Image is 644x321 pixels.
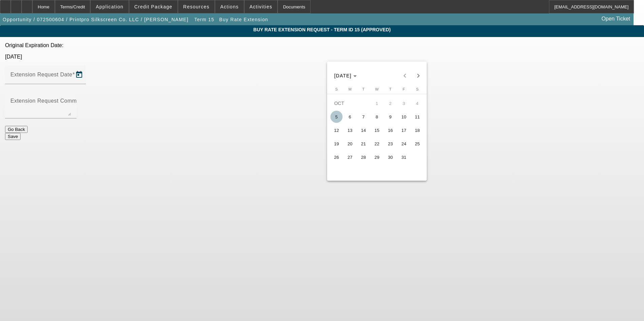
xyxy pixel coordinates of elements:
[411,123,424,137] button: October 18, 2025
[357,111,369,123] span: 7
[384,97,396,109] span: 2
[343,123,357,137] button: October 13, 2025
[398,111,410,123] span: 10
[343,150,357,164] button: October 27, 2025
[344,124,356,136] span: 13
[384,111,396,123] span: 9
[398,124,410,136] span: 17
[330,150,343,164] button: October 26, 2025
[343,137,357,150] button: October 20, 2025
[411,97,424,110] button: October 4, 2025
[357,138,369,150] span: 21
[343,110,357,123] button: October 6, 2025
[344,138,356,150] span: 20
[384,150,397,164] button: October 30, 2025
[357,137,370,150] button: October 21, 2025
[398,97,410,109] span: 3
[371,124,383,136] span: 15
[411,111,423,123] span: 11
[384,123,397,137] button: October 16, 2025
[362,87,365,91] span: T
[398,138,410,150] span: 24
[370,110,384,123] button: October 8, 2025
[371,151,383,163] span: 29
[348,87,351,91] span: M
[335,87,337,91] span: S
[370,150,384,164] button: October 29, 2025
[375,87,379,91] span: W
[384,151,396,163] span: 30
[357,123,370,137] button: October 14, 2025
[334,73,352,78] span: [DATE]
[398,151,410,163] span: 31
[330,97,370,110] td: OCT
[330,124,343,136] span: 12
[384,138,396,150] span: 23
[344,111,356,123] span: 6
[330,151,343,163] span: 26
[411,97,423,109] span: 4
[357,110,370,123] button: October 7, 2025
[370,137,384,150] button: October 22, 2025
[344,151,356,163] span: 27
[384,97,397,110] button: October 2, 2025
[384,110,397,123] button: October 9, 2025
[357,151,369,163] span: 28
[411,124,423,136] span: 18
[397,150,411,164] button: October 31, 2025
[330,111,343,123] span: 5
[412,69,425,82] button: Next month
[411,110,424,123] button: October 11, 2025
[357,150,370,164] button: October 28, 2025
[411,138,423,150] span: 25
[357,124,369,136] span: 14
[370,123,384,137] button: October 15, 2025
[330,110,343,123] button: October 5, 2025
[331,70,359,82] button: Choose month and year
[330,138,343,150] span: 19
[330,137,343,150] button: October 19, 2025
[384,124,396,136] span: 16
[330,123,343,137] button: October 12, 2025
[371,138,383,150] span: 22
[397,110,411,123] button: October 10, 2025
[371,97,383,109] span: 1
[397,123,411,137] button: October 17, 2025
[416,87,418,91] span: S
[370,97,384,110] button: October 1, 2025
[397,137,411,150] button: October 24, 2025
[397,97,411,110] button: October 3, 2025
[371,111,383,123] span: 8
[389,87,392,91] span: T
[411,137,424,150] button: October 25, 2025
[384,137,397,150] button: October 23, 2025
[403,87,405,91] span: F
